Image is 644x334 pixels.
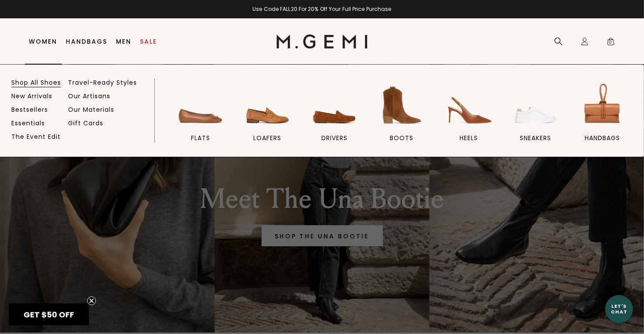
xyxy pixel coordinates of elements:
div: GET $50 OFFClose teaser [9,303,89,325]
img: M.Gemi [276,34,368,48]
span: BOOTS [390,134,413,142]
a: heels [439,81,499,157]
a: The Event Edit [11,133,61,141]
a: Bestsellers [11,106,48,114]
img: loafers [243,81,292,130]
span: drivers [321,134,348,142]
img: BOOTS [377,81,426,130]
a: drivers [304,81,365,157]
img: drivers [310,81,359,130]
span: GET $50 OFF [24,309,74,320]
a: loafers [238,81,298,157]
a: Handbags [66,38,108,45]
a: sneakers [506,81,566,157]
span: loafers [254,134,282,142]
a: Men [116,38,132,45]
a: Women [29,38,58,45]
a: New Arrivals [11,92,52,100]
span: heels [460,134,478,142]
button: Close teaser [87,296,96,305]
a: Shop All Shoes [11,79,61,86]
span: flats [191,134,210,142]
span: handbags [585,134,620,142]
span: 0 [607,39,615,48]
a: Gift Cards [68,119,103,127]
a: BOOTS [371,81,432,157]
a: flats [170,81,231,157]
a: Travel-Ready Styles [68,79,137,86]
img: sneakers [511,81,560,130]
img: heels [444,81,493,130]
span: sneakers [520,134,551,142]
div: Let's Chat [605,303,633,314]
a: Our Artisans [68,92,110,100]
a: Sale [140,38,157,45]
a: handbags [572,81,633,157]
a: Essentials [11,119,45,127]
img: flats [176,81,225,130]
img: handbags [578,81,627,130]
a: Our Materials [68,106,114,114]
